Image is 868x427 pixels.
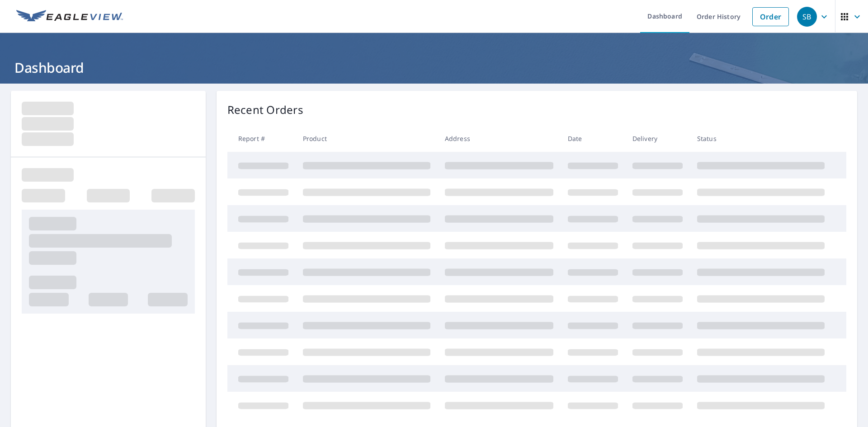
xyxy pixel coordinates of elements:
div: SB [797,7,817,27]
p: Recent Orders [227,102,303,118]
th: Product [296,125,438,152]
th: Report # [227,125,296,152]
th: Delivery [625,125,690,152]
a: Order [752,7,789,26]
img: EV Logo [16,10,123,23]
th: Address [438,125,561,152]
h1: Dashboard [11,58,857,77]
th: Status [690,125,832,152]
th: Date [561,125,625,152]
